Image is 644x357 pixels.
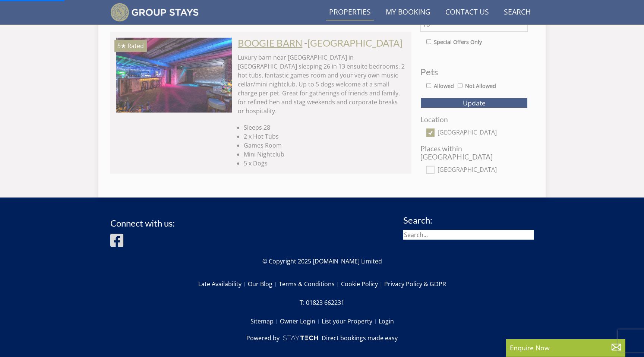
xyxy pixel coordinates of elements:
[307,37,402,48] a: [GEOGRAPHIC_DATA]
[279,278,341,290] a: Terms & Conditions
[244,132,405,141] li: 2 x Hot Tubs
[280,315,322,328] a: Owner Login
[244,159,405,168] li: 5 x Dogs
[248,278,279,290] a: Our Blog
[434,38,482,46] label: Special Offers Only
[300,296,344,309] a: T: 01823 662231
[127,42,144,50] span: Rated
[420,145,528,160] h3: Places within [GEOGRAPHIC_DATA]
[238,37,302,48] a: BOOGIE BARN
[244,123,405,132] li: Sleeps 28
[465,82,496,90] label: Not Allowed
[442,4,492,21] a: Contact Us
[110,257,534,266] p: © Copyright 2025 [DOMAIN_NAME] Limited
[282,334,318,342] img: scrumpy.png
[383,4,433,21] a: My Booking
[510,343,622,353] p: Enquire Now
[198,278,248,290] a: Late Availability
[384,278,446,290] a: Privacy Policy & GDPR
[116,38,232,112] a: 5★ Rated
[110,3,199,22] img: Group Stays
[322,315,379,328] a: List your Property
[304,37,402,48] span: -
[463,98,486,107] span: Update
[379,315,394,328] a: Login
[501,4,534,21] a: Search
[438,166,528,174] label: [GEOGRAPHIC_DATA]
[246,334,397,342] a: Powered byDirect bookings made easy
[110,218,175,228] h3: Connect with us:
[238,53,405,116] p: Luxury barn near [GEOGRAPHIC_DATA] in [GEOGRAPHIC_DATA] sleeping 26 in 13 ensuite bedrooms. 2 hot...
[341,278,384,290] a: Cookie Policy
[244,150,405,159] li: Mini Nightclub
[438,129,528,137] label: [GEOGRAPHIC_DATA]
[403,230,534,240] input: Search...
[116,38,232,112] img: Boogie-Barn-nottinghamshire-holiday-home-accomodation-sleeping-13.original.jpg
[117,42,126,50] span: BOOGIE BARN has a 5 star rating under the Quality in Tourism Scheme
[403,215,534,225] h3: Search:
[420,98,528,108] button: Update
[434,82,454,90] label: Allowed
[420,67,528,77] h3: Pets
[110,233,123,248] img: Facebook
[250,315,280,328] a: Sitemap
[420,116,528,123] h3: Location
[326,4,374,21] a: Properties
[244,141,405,150] li: Games Room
